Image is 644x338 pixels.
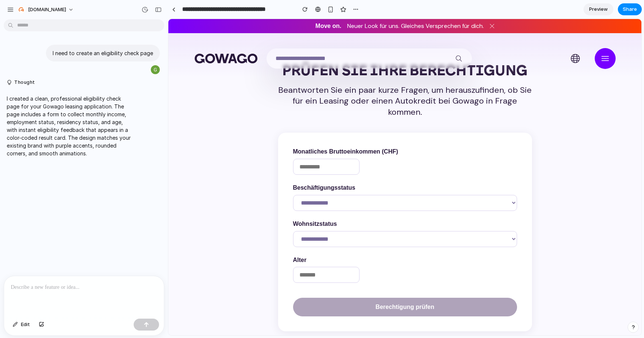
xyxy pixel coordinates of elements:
[15,4,78,16] button: [DOMAIN_NAME]
[21,321,30,328] span: Edit
[125,237,349,245] label: Alter
[125,201,349,209] label: Wohnsitzstatus
[584,3,613,15] a: Preview
[125,165,349,173] label: Beschäftigungsstatus
[179,3,315,11] p: Neuer Look für uns. Gleiches Versprechen für dich.
[147,3,173,11] p: Move on.
[125,129,349,137] label: Monatliches Bruttoeinkommen (CHF)
[7,95,131,157] p: I created a clean, professional eligibility check page for your Gowago leasing application. The p...
[28,6,66,13] span: [DOMAIN_NAME]
[125,279,349,297] button: Berechtigung prüfen
[623,6,637,13] span: Share
[589,6,608,13] span: Preview
[110,44,364,60] h1: Prüfen Sie Ihre Berechtigung
[53,49,153,57] p: I need to create an eligibility check page
[9,319,34,331] button: Edit
[110,66,364,99] p: Beantworten Sie ein paar kurze Fragen, um herauszufinden, ob Sie für ein Leasing oder einen Autok...
[618,3,642,15] button: Share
